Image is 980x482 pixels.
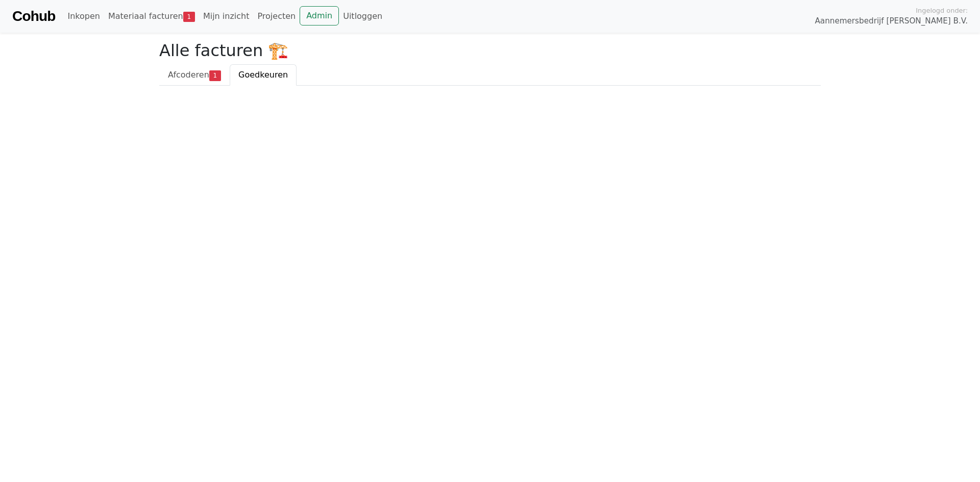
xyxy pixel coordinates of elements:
a: Mijn inzicht [199,6,254,27]
h2: Alle facturen 🏗️ [159,41,821,60]
a: Admin [300,6,339,26]
span: Goedkeuren [238,70,288,80]
span: Aannemersbedrijf [PERSON_NAME] B.V. [815,15,968,27]
span: Afcoderen [168,70,209,80]
a: Projecten [253,6,300,27]
a: Goedkeuren [230,64,297,86]
span: 1 [183,12,195,22]
span: Ingelogd onder: [916,6,968,15]
span: 1 [209,70,221,81]
a: Inkopen [63,6,104,27]
a: Materiaal facturen1 [104,6,199,27]
a: Uitloggen [339,6,386,27]
a: Afcoderen1 [159,64,230,86]
a: Cohub [12,4,55,29]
